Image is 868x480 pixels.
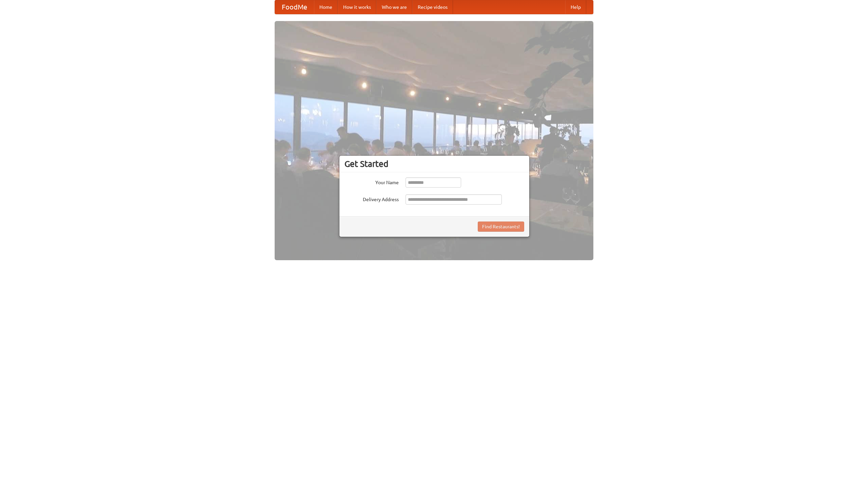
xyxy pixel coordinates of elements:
h3: Get Started [344,159,524,169]
label: Delivery Address [344,194,399,203]
a: Help [565,0,586,14]
a: Home [314,0,338,14]
a: How it works [338,0,376,14]
a: FoodMe [275,0,314,14]
a: Recipe videos [412,0,453,14]
label: Your Name [344,177,399,186]
a: Who we are [376,0,412,14]
button: Find Restaurants! [478,222,524,232]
